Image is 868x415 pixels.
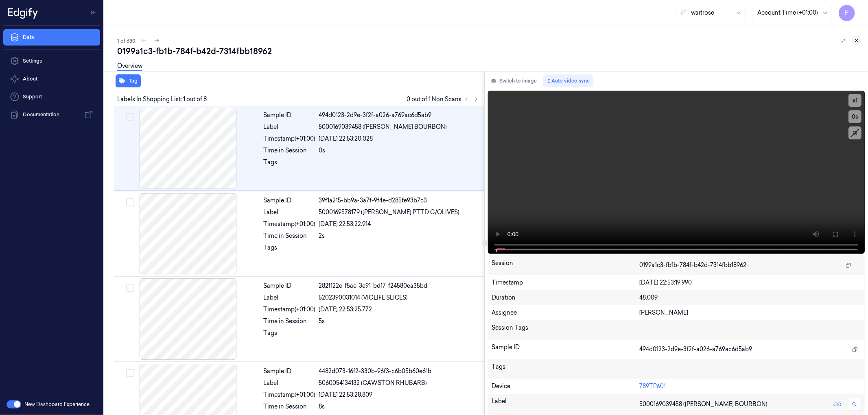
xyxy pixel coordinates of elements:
div: Label [264,293,316,302]
span: 5202390031014 (VIOLIFE SLICES) [319,293,408,302]
div: [DATE] 22:53:28.809 [319,391,479,399]
div: Label [264,208,316,217]
div: Time in Session [264,402,316,411]
div: 282f122e-f5ae-3e91-bd17-f24580ea35bd [319,282,479,290]
div: Timestamp [492,278,639,287]
div: Sample ID [492,343,639,356]
span: 494d0123-2d9e-3f2f-a026-a769ac6d5ab9 [639,345,752,354]
div: Time in Session [264,232,316,240]
div: 494d0123-2d9e-3f2f-a026-a769ac6d5ab9 [319,111,479,120]
div: Time in Session [264,317,316,326]
a: Documentation [3,106,100,123]
div: 8s [319,402,479,411]
div: 48.009 [639,293,861,302]
div: 2s [319,232,479,240]
button: Select row [126,369,134,377]
div: Timestamp (+01:00) [264,220,316,228]
div: Tags [264,243,316,256]
div: [DATE] 22:53:19.990 [639,278,861,287]
span: 5060054134132 (CAWSTON RHUBARB) [319,379,427,387]
div: Timestamp (+01:00) [264,305,316,314]
span: 1 of 680 [117,37,136,44]
div: Label [492,397,639,412]
a: Settings [3,53,100,69]
div: Label [264,379,316,387]
span: 5000169039458 ([PERSON_NAME] BOURBON) [319,123,447,131]
a: Overview [117,62,142,71]
div: [DATE] 22:53:25.772 [319,305,479,314]
div: 0s [319,146,479,155]
div: Assignee [492,309,639,317]
div: Timestamp (+01:00) [264,135,316,143]
span: 0199a1c3-fb1b-784f-b42d-7314fbb18962 [639,261,746,269]
button: Select row [126,113,134,121]
div: [DATE] 22:53:22.914 [319,220,479,228]
div: 0199a1c3-fb1b-784f-b42d-7314fbb18962 [117,46,861,57]
div: Session Tags [492,324,639,337]
span: 5000169578179 ([PERSON_NAME] PTTD G/OLIVES) [319,208,460,217]
div: Session [492,259,639,272]
div: [DATE] 22:53:20.028 [319,135,479,143]
div: 789TP601 [639,382,861,391]
a: Data [3,29,100,46]
div: Label [264,123,316,131]
button: Toggle Navigation [87,6,100,19]
button: Tag [116,74,141,87]
div: Sample ID [264,367,316,376]
div: Timestamp (+01:00) [264,391,316,399]
span: 0 out of 1 Non Scans [407,94,481,104]
div: Time in Session [264,146,316,155]
div: Sample ID [264,282,316,290]
div: Tags [492,363,639,376]
span: 5000169039458 ([PERSON_NAME] BOURBON) [639,400,767,408]
button: Select row [126,198,134,206]
button: P [839,5,855,21]
div: Sample ID [264,196,316,205]
div: Sample ID [264,111,316,120]
div: 39f1a215-bb9a-3a7f-9f4e-d285fe93b7c3 [319,196,479,205]
div: Tags [264,158,316,171]
button: About [3,71,100,87]
a: Support [3,89,100,105]
div: 4482d073-16f2-330b-96f3-c6b05b60e61b [319,367,479,376]
button: Switch to image [488,74,540,87]
button: 0s [848,110,861,123]
div: 5s [319,317,479,326]
div: [PERSON_NAME] [639,309,861,317]
button: x1 [848,94,861,107]
button: Select row [126,284,134,292]
button: Auto video sync [543,74,593,87]
div: Duration [492,293,639,302]
span: Labels In Shopping List: 1 out of 8 [117,95,207,104]
div: Tags [264,329,316,342]
div: Device [492,382,639,391]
